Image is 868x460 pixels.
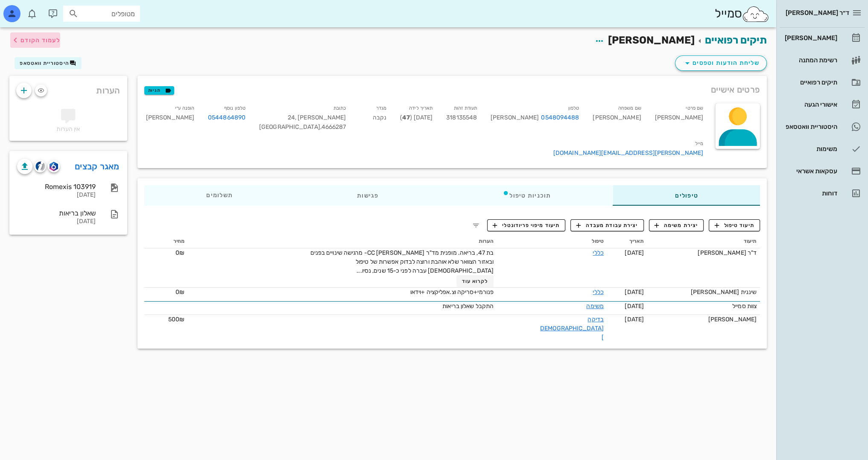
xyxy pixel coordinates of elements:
[208,113,245,122] a: 0544864890
[139,102,201,137] div: [PERSON_NAME]
[34,160,46,172] button: cliniview logo
[625,303,644,310] span: [DATE]
[651,248,757,257] div: ד"ר [PERSON_NAME]
[462,278,488,284] span: לקרוא עוד
[148,87,170,94] span: תגיות
[647,235,760,248] th: תיעוד
[783,101,837,108] div: אישורי הגעה
[17,183,96,191] div: Romexis 103919
[780,50,865,70] a: רשימת המתנה
[168,316,184,323] span: 500₪
[570,219,643,231] button: יצירת עבודת מעבדה
[576,221,638,229] span: יצירת עבודת מעבדה
[48,160,60,172] button: romexis logo
[376,105,386,111] small: מגדר
[568,105,579,111] small: טלפון
[675,55,767,71] button: שליחת הודעות וטפסים
[682,58,760,68] span: שליחת הודעות וטפסים
[649,219,704,231] button: יצירת משימה
[497,235,607,248] th: טיפול
[9,76,127,101] div: הערות
[409,105,433,111] small: תאריך לידה
[493,221,560,229] span: תיעוד מיפוי פריודונטלי
[50,162,58,171] img: romexis logo
[618,105,641,111] small: שם משפחה
[655,221,698,229] span: יצירת משימה
[783,190,837,197] div: דוחות
[714,5,769,23] div: סמייל
[20,60,69,66] span: היסטוריית וואטסאפ
[695,141,703,146] small: מייל
[175,249,184,256] span: 0₪
[288,114,346,121] span: [PERSON_NAME] 24
[295,114,296,121] span: ,
[783,57,837,64] div: רשימת המתנה
[75,160,120,173] a: מאגר קבצים
[402,114,410,121] strong: 47
[780,183,865,204] a: דוחות
[487,219,566,231] button: תיעוד מיפוי פריודונטלי
[259,123,321,131] span: [GEOGRAPHIC_DATA]
[783,146,837,152] div: משימות
[780,28,865,48] a: [PERSON_NAME]
[780,72,865,93] a: תיקים רפואיים
[586,303,604,310] a: משימה
[783,35,837,41] div: [PERSON_NAME]
[625,288,644,296] span: [DATE]
[711,83,760,96] span: פרטים אישיים
[608,34,695,46] span: [PERSON_NAME]
[783,79,837,86] div: תיקים רפואיים
[15,57,82,69] button: היסטוריית וואטסאפ
[35,161,45,171] img: cliniview logo
[715,221,754,229] span: תיעוד טיפול
[440,185,613,206] div: תוכניות טיפול
[295,185,440,206] div: פגישות
[175,288,184,296] span: 0₪
[648,102,710,137] div: [PERSON_NAME]
[786,9,849,17] span: ד״ר [PERSON_NAME]
[321,123,346,131] span: 4666287
[705,34,767,46] a: תיקים רפואיים
[17,192,96,199] div: [DATE]
[400,114,433,121] span: [DATE] ( )
[25,7,30,12] span: תג
[541,113,579,122] a: 0548094488
[310,249,494,274] span: בת 47, בריאה. מופנית מד"ר [PERSON_NAME] CC- מרגישה שינויים בפנים ובאזור הצוואר שלא אוהבת ורוצה לב...
[144,86,174,95] button: תגיות
[651,302,757,311] div: צוות סמייל
[491,113,579,122] div: [PERSON_NAME]
[540,316,604,341] a: בדיקה [DEMOGRAPHIC_DATA]
[586,102,648,137] div: [PERSON_NAME]
[442,303,494,310] span: התקבל שאלון בריאות
[709,219,760,231] button: תיעוד טיפול
[625,316,644,323] span: [DATE]
[553,149,703,157] a: [PERSON_NAME][EMAIL_ADDRESS][DOMAIN_NAME]
[188,235,497,248] th: הערות
[10,32,60,48] button: לעמוד הקודם
[446,114,477,121] span: 318135548
[625,249,644,256] span: [DATE]
[224,105,245,111] small: טלפון נוסף
[607,235,647,248] th: תאריך
[742,6,769,23] img: SmileCloud logo
[20,37,60,44] span: לעמוד הקודם
[206,192,233,198] span: תשלומים
[651,288,757,297] div: שיננית [PERSON_NAME]
[780,116,865,137] a: היסטוריית וואטסאפ
[56,125,80,133] span: אין הערות
[454,105,477,111] small: תעודת זהות
[780,139,865,159] a: משימות
[593,249,603,256] a: כללי
[175,105,194,111] small: הופנה ע״י
[613,185,760,206] div: טיפולים
[17,218,96,225] div: [DATE]
[780,161,865,181] a: עסקאות אשראי
[410,288,494,296] span: פנורמי+סריקה וצ.אפליקציה +וידאו
[333,105,346,111] small: כתובת
[144,235,188,248] th: מחיר
[780,94,865,115] a: אישורי הגעה
[783,168,837,175] div: עסקאות אשראי
[353,102,393,137] div: נקבה
[651,315,757,324] div: [PERSON_NAME]
[593,288,603,296] a: כללי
